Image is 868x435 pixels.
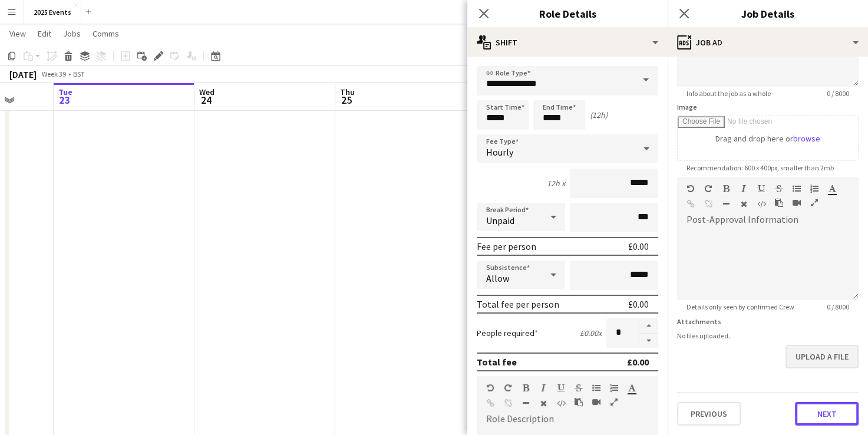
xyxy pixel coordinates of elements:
[775,184,783,193] button: Strikethrough
[592,397,600,407] button: Insert video
[522,383,530,393] button: Bold
[810,184,819,193] button: Ordered List
[810,198,819,207] button: Fullscreen
[539,383,547,393] button: Italic
[93,28,119,39] span: Comms
[575,397,583,407] button: Paste as plain text
[340,87,355,97] span: Thu
[817,89,859,98] span: 0 / 8000
[722,199,730,209] button: Horizontal Line
[704,184,712,193] button: Redo
[486,215,514,226] span: Unpaid
[775,198,783,207] button: Paste as plain text
[677,317,721,326] label: Attachments
[547,178,565,189] div: 12h x
[486,272,509,284] span: Allow
[639,318,658,334] button: Increase
[575,383,583,393] button: Strikethrough
[740,184,748,193] button: Italic
[668,6,868,21] h3: Job Details
[580,328,602,338] div: £0.00 x
[477,298,559,310] div: Total fee per person
[722,184,730,193] button: Bold
[522,398,530,408] button: Horizontal Line
[63,28,81,39] span: Jobs
[73,70,85,78] div: BST
[677,163,843,172] span: Recommendation: 600 x 400px, smaller than 2mb
[197,93,214,107] span: 24
[627,356,649,368] div: £0.00
[639,334,658,348] button: Decrease
[786,345,859,368] button: Upload a file
[467,28,668,57] div: Shift
[88,26,124,41] a: Comms
[740,199,748,209] button: Clear Formatting
[5,26,31,41] a: View
[504,383,512,393] button: Redo
[477,356,517,368] div: Total fee
[592,383,600,393] button: Unordered List
[677,302,804,311] span: Details only seen by confirmed Crew
[9,68,37,80] div: [DATE]
[486,146,513,158] span: Hourly
[33,26,56,41] a: Edit
[628,298,649,310] div: £0.00
[590,110,608,120] div: (12h)
[557,398,565,408] button: HTML Code
[486,383,494,393] button: Undo
[793,184,801,193] button: Unordered List
[477,240,536,252] div: Fee per person
[687,184,695,193] button: Undo
[539,398,547,408] button: Clear Formatting
[58,87,72,97] span: Tue
[793,198,801,207] button: Insert video
[677,402,741,426] button: Previous
[477,328,538,338] label: People required
[338,93,355,107] span: 25
[817,302,859,311] span: 0 / 8000
[677,89,780,98] span: Info about the job as a whole
[828,184,836,193] button: Text Color
[39,70,68,78] span: Week 39
[677,331,859,340] div: No files uploaded.
[757,199,765,209] button: HTML Code
[757,184,765,193] button: Underline
[795,402,859,426] button: Next
[58,26,85,41] a: Jobs
[628,240,649,252] div: £0.00
[38,28,51,39] span: Edit
[628,383,636,393] button: Text Color
[610,397,618,407] button: Fullscreen
[57,93,72,107] span: 23
[9,28,26,39] span: View
[467,6,668,21] h3: Role Details
[668,28,868,57] div: Job Ad
[24,1,81,24] button: 2025 Events
[610,383,618,393] button: Ordered List
[557,383,565,393] button: Underline
[199,87,214,97] span: Wed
